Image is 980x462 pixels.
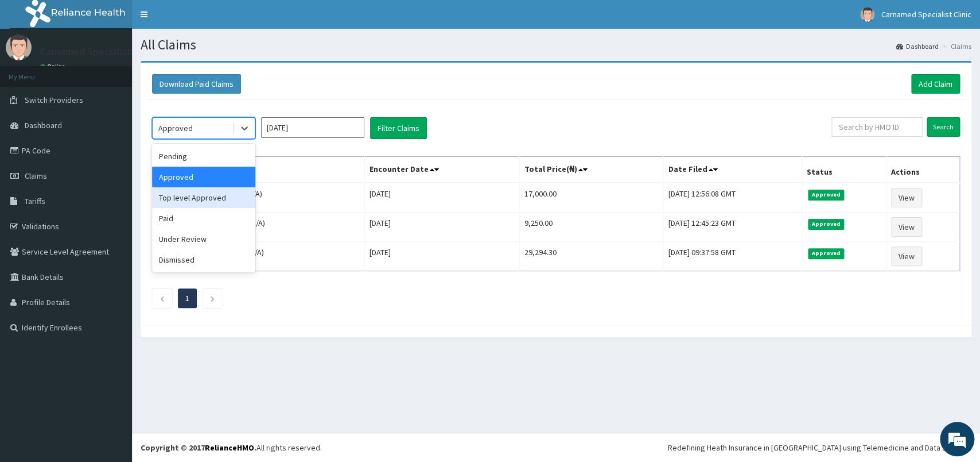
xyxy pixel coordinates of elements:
[808,248,844,259] span: Approved
[152,167,255,187] div: Approved
[519,183,663,213] td: 17,000.00
[364,213,519,242] td: [DATE]
[6,34,32,60] img: User Image
[808,190,844,200] span: Approved
[153,242,365,271] td: [PERSON_NAME] (RMN/10015/A)
[891,247,922,266] a: View
[802,157,886,183] th: Status
[158,122,193,134] div: Approved
[860,7,874,22] img: User Image
[891,217,922,237] a: View
[40,47,158,57] p: Carnamed Specialist Clinic
[364,157,519,183] th: Encounter Date
[152,249,255,270] div: Dismissed
[152,187,255,208] div: Top level Approved
[152,229,255,249] div: Under Review
[886,157,959,183] th: Actions
[663,242,802,271] td: [DATE] 09:37:58 GMT
[25,196,45,206] span: Tariffs
[940,41,971,51] li: Claims
[132,433,980,462] footer: All rights reserved.
[911,74,960,94] a: Add Claim
[519,213,663,242] td: 9,250.00
[831,117,923,137] input: Search by HMO ID
[152,74,241,94] button: Download Paid Claims
[891,188,922,207] a: View
[25,120,62,130] span: Dashboard
[25,171,47,181] span: Claims
[663,157,802,183] th: Date Filed
[205,442,254,453] a: RelianceHMO
[519,242,663,271] td: 29,294.30
[663,183,802,213] td: [DATE] 12:56:08 GMT
[668,442,971,453] div: Redefining Heath Insurance in [GEOGRAPHIC_DATA] using Telemedicine and Data Science!
[364,242,519,271] td: [DATE]
[160,293,165,303] a: Previous page
[152,208,255,229] div: Paid
[153,183,365,213] td: [PERSON_NAME] (SPZ/10003/A)
[153,157,365,183] th: Name
[141,442,256,453] strong: Copyright © 2017 .
[152,146,255,167] div: Pending
[663,213,802,242] td: [DATE] 12:45:23 GMT
[927,117,960,137] input: Search
[40,63,68,71] a: Online
[210,293,215,303] a: Next page
[364,183,519,213] td: [DATE]
[153,213,365,242] td: [PERSON_NAME]. (CDG/10063/A)
[261,117,364,138] input: Select Month and Year
[25,95,83,105] span: Switch Providers
[881,9,971,20] span: Carnamed Specialist Clinic
[370,117,427,139] button: Filter Claims
[808,219,844,229] span: Approved
[141,37,971,52] h1: All Claims
[185,293,189,303] a: Page 1 is your current page
[896,41,939,51] a: Dashboard
[519,157,663,183] th: Total Price(₦)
